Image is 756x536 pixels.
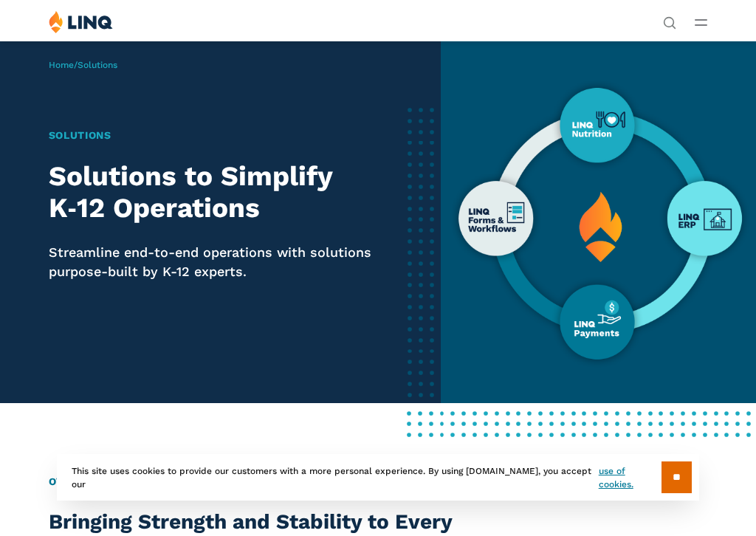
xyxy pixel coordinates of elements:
[695,14,707,30] button: Open Main Menu
[49,60,74,70] a: Home
[49,243,393,281] p: Streamline end-to-end operations with solutions purpose-built by K-12 experts.
[49,60,117,70] span: /
[663,15,676,28] button: Open Search Bar
[57,454,699,501] div: This site uses cookies to provide our customers with a more personal experience. By using [DOMAIN...
[663,10,676,28] nav: Utility Navigation
[78,60,117,70] span: Solutions
[441,41,756,403] img: Platforms Overview
[49,128,393,143] h1: Solutions
[49,474,708,489] h2: Overview
[599,464,661,491] a: use of cookies.
[49,10,113,33] img: LINQ | K‑12 Software
[49,161,393,224] h2: Solutions to Simplify K‑12 Operations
